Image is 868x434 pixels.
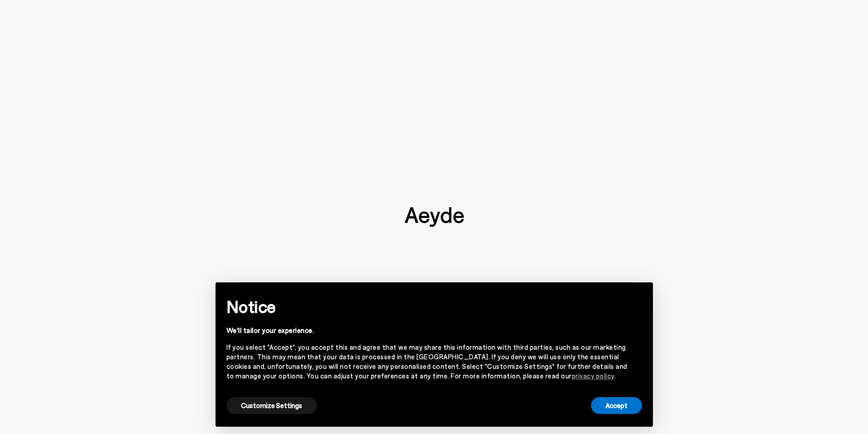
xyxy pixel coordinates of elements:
img: footer-logo.svg [405,207,464,227]
h2: Notice [226,295,627,318]
span: × [635,289,642,302]
a: privacy policy [572,372,614,380]
div: If you select "Accept", you accept this and agree that we may share this information with third p... [226,342,627,381]
div: We'll tailor your experience. [226,326,627,335]
button: Close this notice [627,285,649,307]
button: Accept [591,397,642,414]
button: Customize Settings [226,397,317,414]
